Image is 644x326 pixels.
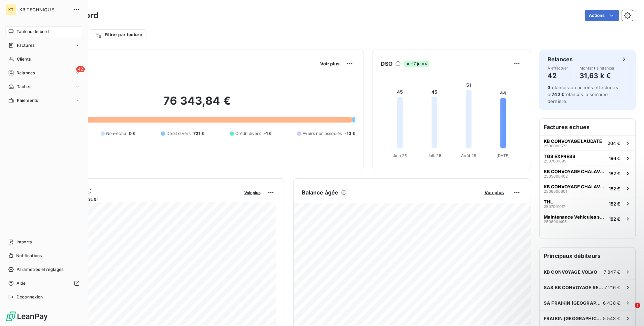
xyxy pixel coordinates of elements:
button: Voir plus [318,61,341,67]
span: Non-échu [106,130,126,137]
img: Logo LeanPay [6,311,48,322]
span: Tableau de bord [17,29,49,35]
h4: 42 [548,70,568,81]
span: 196 € [609,156,620,161]
iframe: Intercom live chat [621,303,637,319]
span: -7 jours [403,61,429,67]
span: -13 € [345,130,355,137]
span: 42 [76,66,85,72]
span: Voir plus [320,61,339,66]
span: 204 € [607,140,620,146]
span: Débit divers [166,130,191,137]
tspan: [DATE] [497,153,510,158]
span: Crédit divers [235,130,261,137]
span: 182 € [609,186,620,191]
h2: 76 343,84 € [39,94,355,115]
span: 742 € [552,92,564,97]
tspan: Juin 25 [393,153,407,158]
button: THL2507001017182 € [540,196,635,211]
span: KB CONVOYAGE CHALAVAN ET DUC [544,184,606,189]
tspan: Août 25 [461,153,476,158]
span: Chiffre d'affaires mensuel [39,195,239,202]
span: 2507001017 [544,204,565,209]
tspan: Juil. 25 [428,153,441,158]
span: Paiements [17,97,38,104]
h6: DSO [381,60,392,68]
span: KB CONVOYAGE LAUDATE [544,138,602,144]
span: Avoirs non associés [303,130,342,137]
span: -1 € [264,130,272,137]
span: Imports [17,239,32,245]
span: 2507001095 [544,159,566,163]
button: Filtrer par facture [90,29,146,40]
span: 2506000601 [544,189,567,193]
div: KT [6,4,17,15]
button: KB CONVOYAGE CHALAVAN ET DUC2506000601182 € [540,181,635,196]
span: Maintenance Vehicules sur Site [544,214,606,220]
span: 2508001495 [544,220,567,224]
button: Voir plus [482,189,506,196]
span: Factures [17,42,34,49]
span: 721 € [193,130,204,137]
button: KB CONVOYAGE CHALAVAN ET DUC2505000402182 € [540,166,635,181]
span: Relances [17,70,35,76]
span: TGS EXPRESS [544,154,575,159]
span: 3 [548,85,550,90]
span: Tâches [17,84,31,90]
span: Paramètres et réglages [17,266,63,273]
span: 2505000402 [544,174,568,178]
span: 0 € [129,130,135,137]
span: KB TECHNIQUE [19,7,69,12]
span: FRAIKIN [GEOGRAPHIC_DATA] MASSY [544,316,603,321]
h6: Balance âgée [302,188,339,197]
span: 5 543 € [603,316,620,321]
button: Voir plus [242,189,263,196]
span: 2506000573 [544,144,568,148]
span: Aide [17,280,26,286]
button: Actions [585,10,619,21]
span: Notifications [16,253,42,259]
button: KB CONVOYAGE LAUDATE2506000573204 € [540,135,635,150]
span: Déconnexion [17,294,43,300]
h4: 31,63 k € [580,70,615,81]
span: Voir plus [484,190,504,195]
h6: Relances [548,55,573,63]
span: 182 € [609,216,620,222]
iframe: Intercom notifications message [506,259,644,307]
span: 1 [635,303,640,308]
span: 182 € [609,171,620,176]
span: Voir plus [244,190,260,195]
span: relances ou actions effectuées et relancés la semaine dernière. [548,85,618,104]
button: Maintenance Vehicules sur Site2508001495182 € [540,211,635,226]
h6: Principaux débiteurs [540,248,635,264]
span: Clients [17,56,31,62]
span: 182 € [609,201,620,207]
span: KB CONVOYAGE CHALAVAN ET DUC [544,169,606,174]
h6: Factures échues [540,119,635,135]
span: À effectuer [548,66,568,70]
a: Aide [6,278,82,289]
span: Montant à relancer [580,66,615,70]
button: TGS EXPRESS2507001095196 € [540,150,635,166]
span: THL [544,199,553,204]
